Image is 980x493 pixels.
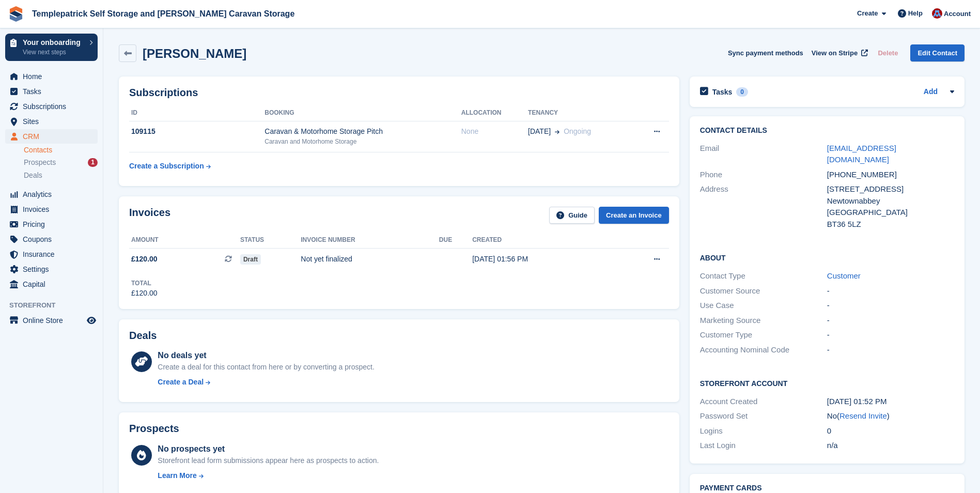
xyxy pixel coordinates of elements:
a: menu [5,217,98,232]
th: Due [439,232,472,249]
a: Create a Deal [158,377,374,388]
div: Customer Source [700,285,827,297]
span: Draft [240,254,261,265]
span: CRM [23,129,85,144]
span: Deals [24,171,42,180]
a: menu [5,99,98,114]
div: Learn More [158,470,196,481]
a: menu [5,187,98,202]
span: Help [908,8,923,19]
h2: Subscriptions [129,87,669,99]
div: £120.00 [131,288,158,299]
div: Phone [700,169,827,181]
th: Created [472,232,614,249]
th: ID [129,105,265,121]
div: Address [700,183,827,230]
p: View next steps [23,48,84,57]
div: [PHONE_NUMBER] [827,169,954,181]
div: 0 [736,87,748,97]
div: Create a Subscription [129,161,204,172]
span: £120.00 [131,254,158,265]
a: Preview store [85,314,98,327]
a: Create an Invoice [599,207,669,224]
button: Sync payment methods [728,44,803,61]
h2: [PERSON_NAME] [143,47,246,60]
a: menu [5,114,98,129]
span: Settings [23,262,85,276]
span: Tasks [23,84,85,99]
a: menu [5,232,98,246]
div: None [461,126,528,137]
a: Create a Subscription [129,157,211,176]
a: Your onboarding View next steps [5,34,98,61]
h2: About [700,252,954,263]
span: Invoices [23,202,85,217]
div: 1 [88,158,98,167]
div: Customer Type [700,329,827,341]
a: menu [5,202,98,217]
span: Sites [23,114,85,129]
span: Storefront [9,300,103,311]
div: Marketing Source [700,315,827,327]
span: Insurance [23,247,85,261]
span: Prospects [24,158,56,167]
th: Tenancy [528,105,633,121]
button: Delete [874,44,902,61]
span: ( ) [837,411,890,420]
a: Prospects 1 [24,157,98,168]
div: Total [131,279,158,288]
th: Status [240,232,301,249]
span: View on Stripe [812,48,858,58]
h2: Payment cards [700,484,954,492]
div: - [827,344,954,356]
div: Not yet finalized [301,254,439,265]
span: [DATE] [528,126,551,137]
a: menu [5,247,98,261]
div: Create a Deal [158,377,204,388]
div: Account Created [700,396,827,408]
div: Caravan and Motorhome Storage [265,137,461,146]
div: - [827,315,954,327]
div: Password Set [700,410,827,422]
a: menu [5,262,98,276]
span: Home [23,69,85,84]
h2: Tasks [712,87,733,97]
p: Your onboarding [23,39,84,46]
a: [EMAIL_ADDRESS][DOMAIN_NAME] [827,144,896,164]
div: Caravan & Motorhome Storage Pitch [265,126,461,137]
div: 109115 [129,126,265,137]
div: 0 [827,425,954,437]
a: menu [5,69,98,84]
a: Add [924,86,938,98]
a: View on Stripe [807,44,870,61]
span: Account [944,9,971,19]
a: Learn More [158,470,379,481]
div: [DATE] 01:56 PM [472,254,614,265]
h2: Deals [129,330,157,342]
div: Logins [700,425,827,437]
span: Subscriptions [23,99,85,114]
h2: Invoices [129,207,170,224]
a: menu [5,129,98,144]
span: Create [857,8,878,19]
a: menu [5,277,98,291]
span: Coupons [23,232,85,246]
div: No deals yet [158,349,374,362]
div: - [827,285,954,297]
a: Guide [549,207,595,224]
a: menu [5,313,98,328]
a: menu [5,84,98,99]
span: Analytics [23,187,85,202]
a: Edit Contact [910,44,965,61]
div: BT36 5LZ [827,219,954,230]
div: - [827,300,954,312]
span: Capital [23,277,85,291]
a: Resend Invite [839,411,887,420]
img: stora-icon-8386f47178a22dfd0bd8f6a31ec36ba5ce8667c1dd55bd0f319d3a0aa187defe.svg [8,6,24,22]
div: n/a [827,440,954,452]
h2: Prospects [129,423,179,435]
span: Pricing [23,217,85,232]
span: Ongoing [564,127,591,135]
img: Leigh [932,8,942,19]
div: Contact Type [700,270,827,282]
